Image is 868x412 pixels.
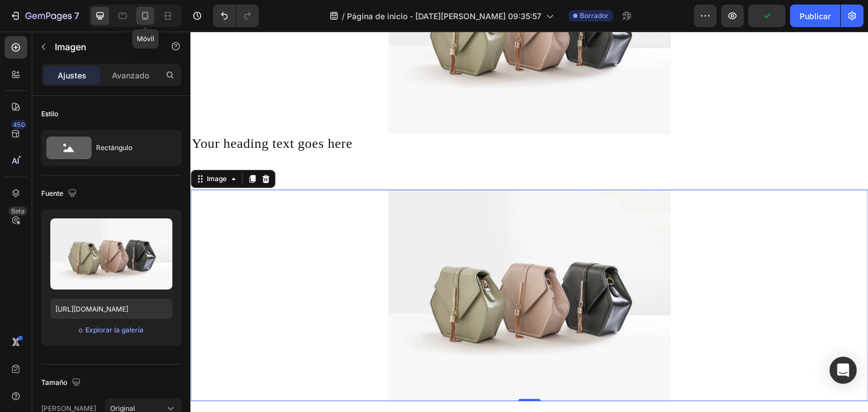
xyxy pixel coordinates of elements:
div: Abrir Intercom Messenger [830,357,857,384]
font: Beta [11,207,24,215]
font: 7 [74,10,79,21]
button: Publicar [790,5,840,27]
font: Rectángulo [96,143,132,152]
font: Publicar [800,11,831,21]
div: Image [14,142,38,152]
button: 7 [5,5,84,27]
font: Estilo [41,109,58,118]
font: Página de inicio - [DATE][PERSON_NAME] 09:35:57 [347,11,541,21]
font: 450 [13,121,25,129]
font: Avanzado [112,71,149,80]
font: Ajustes [58,71,86,80]
input: https://ejemplo.com/imagen.jpg [50,299,172,319]
font: Tamaño [41,378,67,387]
font: Imagen [55,41,86,52]
font: Borrador [580,11,609,20]
p: Imagen [55,40,151,54]
div: Deshacer/Rehacer [213,5,259,27]
button: Explorar la galería [85,325,144,336]
font: Explorar la galería [85,326,144,334]
iframe: Área de diseño [190,32,868,412]
img: image_demo.jpg [198,158,480,370]
font: o [79,326,83,334]
img: imagen de vista previa [50,218,172,290]
font: Fuente [41,189,63,198]
font: / [342,11,345,21]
